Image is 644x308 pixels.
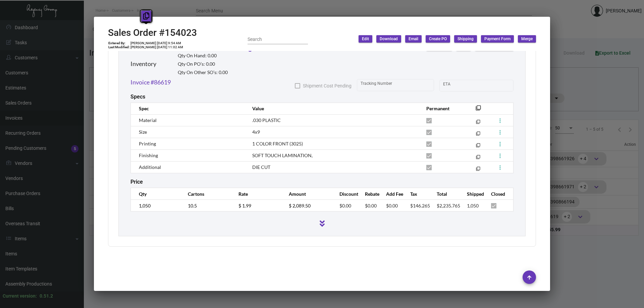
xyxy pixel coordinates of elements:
[130,41,183,45] td: [PERSON_NAME] [DATE] 9:54 AM
[426,35,450,43] button: Create PO
[476,168,480,172] mat-icon: filter_none
[108,27,197,39] h2: Sales Order #154023
[178,70,228,75] h2: Qty On Other SO’s: 0.00
[3,293,37,300] div: Current version:
[178,61,228,67] h2: Qty On PO’s: 0.00
[252,164,270,170] span: DIE CUT
[181,188,232,200] th: Cartons
[429,36,447,42] span: Create PO
[420,103,466,114] th: Permanent
[386,203,398,208] span: $0.00
[409,36,418,42] span: Email
[143,12,149,19] i: Copy
[476,144,480,149] mat-icon: filter_none
[460,188,484,200] th: Shipped
[470,83,502,88] input: End date
[476,107,481,113] mat-icon: filter_none
[232,188,282,200] th: Rate
[139,117,157,123] span: Material
[404,188,430,200] th: Tax
[339,203,351,208] span: $0.00
[380,36,398,42] span: Download
[476,156,480,161] mat-icon: filter_none
[437,203,460,208] span: $2,235.765
[130,94,145,100] h2: Specs
[131,188,181,200] th: Qty
[252,141,303,146] span: 1 COLOR FRONT (3025)
[405,35,422,43] button: Email
[484,188,514,200] th: Closed
[178,53,228,59] h2: Qty On Hand: 0.00
[410,203,430,208] span: $146.265
[139,152,158,158] span: Finishing
[130,60,156,68] h2: Inventory
[362,36,369,42] span: Edit
[358,188,379,200] th: Rebate
[252,129,260,135] span: 4x9
[376,35,401,43] button: Download
[108,41,130,45] td: Entered By:
[130,78,171,87] a: Invoice #86619
[379,188,403,200] th: Add Fee
[481,35,514,43] button: Payment Form
[131,103,246,114] th: Spec
[443,83,464,88] input: Start date
[454,35,477,43] button: Shipping
[484,36,511,42] span: Payment Form
[252,117,281,123] span: .030 PLASTIC
[521,36,533,42] span: Merge
[246,103,420,114] th: Value
[139,164,161,170] span: Additional
[139,141,156,146] span: Printing
[359,35,372,43] button: Edit
[139,129,147,135] span: Size
[303,82,352,90] span: Shipment Cost Pending
[333,188,358,200] th: Discount
[467,203,479,208] span: 1,050
[518,35,536,43] button: Merge
[476,121,480,125] mat-icon: filter_none
[365,203,377,208] span: $0.00
[130,45,183,49] td: [PERSON_NAME] [DATE] 11:02 AM
[282,188,333,200] th: Amount
[476,133,480,137] mat-icon: filter_none
[40,293,53,300] div: 0.51.2
[252,152,313,158] span: SOFT TOUCH LAMINATION,
[108,45,130,49] td: Last Modified:
[430,188,460,200] th: Total
[130,179,143,185] h2: Price
[458,36,474,42] span: Shipping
